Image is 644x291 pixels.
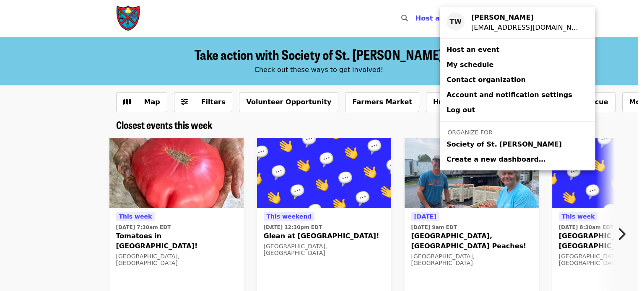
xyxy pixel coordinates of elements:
[447,129,492,136] span: Organize for
[440,42,595,57] a: Host an event
[471,13,582,23] div: Taylor Wolfe
[440,152,595,167] a: Create a new dashboard…
[440,72,595,88] a: Contact organization
[440,57,595,72] a: My schedule
[471,23,582,33] div: nc-glean@endhunger.org
[440,10,595,35] a: TW[PERSON_NAME][EMAIL_ADDRESS][DOMAIN_NAME]
[440,88,595,103] a: Account and notification settings
[447,46,499,54] span: Host an event
[447,106,475,114] span: Log out
[447,155,545,163] span: Create a new dashboard…
[447,91,572,99] span: Account and notification settings
[440,103,595,118] a: Log out
[471,13,534,21] strong: [PERSON_NAME]
[447,76,526,84] span: Contact organization
[440,137,595,152] a: Society of St. [PERSON_NAME]
[447,13,465,31] div: TW
[447,61,493,69] span: My schedule
[447,139,562,149] span: Society of St. [PERSON_NAME]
